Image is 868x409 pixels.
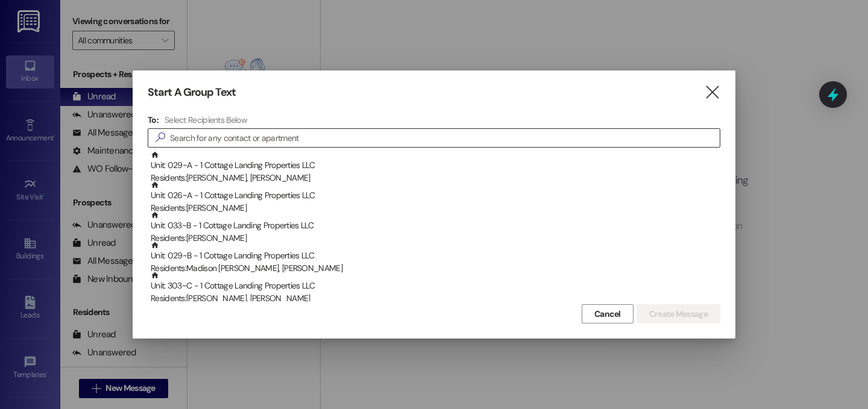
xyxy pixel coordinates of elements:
div: Residents: Madison [PERSON_NAME], [PERSON_NAME] [151,262,720,275]
h3: To: [148,114,159,125]
input: Search for any contact or apartment [170,130,720,146]
div: Unit: 033~B - 1 Cottage Landing Properties LLC [151,211,720,245]
span: Create Message [649,308,708,320]
div: Residents: [PERSON_NAME] [151,202,720,214]
div: Unit: 026~A - 1 Cottage Landing Properties LLCResidents:[PERSON_NAME] [148,181,720,211]
div: Residents: [PERSON_NAME] [151,232,720,245]
span: Cancel [594,308,621,320]
i:  [151,131,170,144]
div: Unit: 029~A - 1 Cottage Landing Properties LLC [151,151,720,185]
div: Unit: 026~A - 1 Cottage Landing Properties LLC [151,181,720,215]
div: Unit: 033~B - 1 Cottage Landing Properties LLCResidents:[PERSON_NAME] [148,211,720,241]
div: Unit: 029~B - 1 Cottage Landing Properties LLC [151,241,720,275]
h3: Start A Group Text [148,86,236,99]
div: Residents: [PERSON_NAME], [PERSON_NAME] [151,172,720,184]
div: Unit: 029~B - 1 Cottage Landing Properties LLCResidents:Madison [PERSON_NAME], [PERSON_NAME] [148,241,720,271]
div: Unit: 303~C - 1 Cottage Landing Properties LLC [151,271,720,305]
div: Residents: [PERSON_NAME], [PERSON_NAME] [151,292,720,305]
i:  [704,86,720,99]
h4: Select Recipients Below [165,114,247,125]
div: Unit: 029~A - 1 Cottage Landing Properties LLCResidents:[PERSON_NAME], [PERSON_NAME] [148,151,720,181]
div: Unit: 303~C - 1 Cottage Landing Properties LLCResidents:[PERSON_NAME], [PERSON_NAME] [148,271,720,301]
button: Cancel [582,304,634,323]
button: Create Message [637,304,720,323]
